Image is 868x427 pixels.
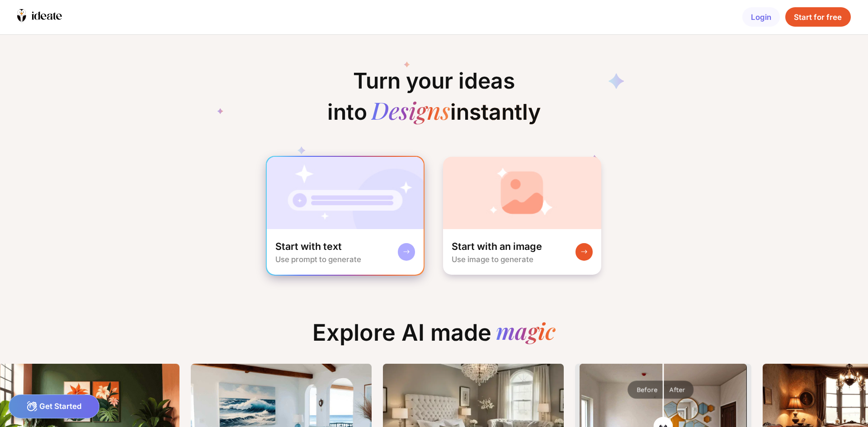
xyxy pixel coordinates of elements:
div: Use prompt to generate [275,255,361,264]
img: startWithTextCardBg.jpg [267,157,424,229]
div: Get Started [9,394,99,418]
div: magic [496,319,556,346]
div: Start with an image [452,240,542,253]
div: Start for free [785,7,850,27]
img: startWithImageCardBg.jpg [443,157,602,229]
div: Start with text [275,240,342,253]
div: Login [742,7,780,27]
div: Use image to generate [452,255,533,264]
div: Explore AI made [304,319,564,355]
